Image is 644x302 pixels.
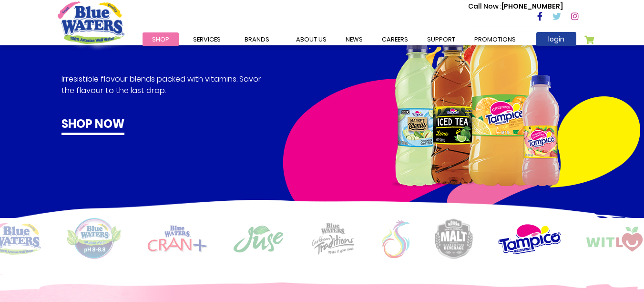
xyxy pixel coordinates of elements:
span: Brands [245,35,269,44]
p: [PHONE_NUMBER] [468,1,563,11]
img: logo [147,225,207,252]
a: careers [372,32,418,46]
img: logo [435,219,473,259]
a: support [418,32,465,46]
a: Promotions [465,32,525,46]
a: News [336,32,372,46]
span: Call Now : [468,1,501,11]
img: logo [309,222,357,255]
img: logo [498,223,561,254]
img: logo [233,225,284,253]
a: about us [286,32,336,46]
span: Services [193,35,221,44]
a: Shop now [61,115,124,135]
a: store logo [58,1,124,43]
img: logo [382,220,409,258]
img: logo [66,218,122,260]
a: login [536,32,576,46]
span: Shop [152,35,169,44]
p: Irresistible flavour blends packed with vitamins. Savor the flavour to the last drop. [61,73,264,96]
